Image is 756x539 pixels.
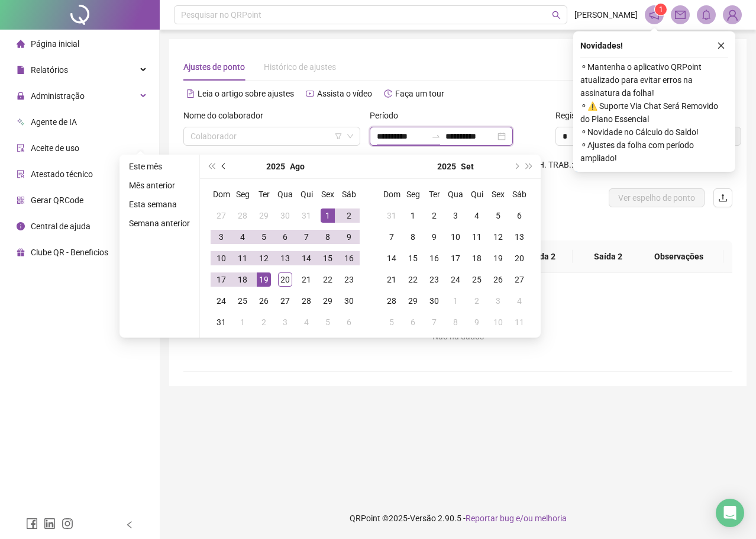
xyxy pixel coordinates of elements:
span: Observações [644,250,714,263]
td: 2025-09-09 [424,226,445,248]
th: Qui [466,184,487,205]
div: 11 [235,251,250,265]
div: 13 [512,230,526,244]
div: 2 [470,294,484,308]
div: 16 [427,251,441,265]
td: 2025-09-27 [509,269,530,290]
div: 4 [470,208,484,223]
span: audit [17,144,25,152]
td: 2025-08-31 [381,205,402,226]
div: 6 [278,230,292,244]
td: 2025-09-28 [381,290,402,312]
span: mail [675,9,686,20]
div: 30 [342,294,356,308]
span: search [552,11,561,20]
td: 2025-10-01 [445,290,466,312]
td: 2025-10-04 [509,290,530,312]
td: 2025-09-29 [402,290,424,312]
div: 26 [491,272,505,287]
td: 2025-08-15 [317,248,338,269]
span: bell [701,9,712,20]
div: 15 [406,251,420,265]
td: 2025-10-03 [487,290,509,312]
div: 30 [278,208,292,223]
div: 6 [512,208,526,223]
span: to [431,131,441,141]
span: swap-right [431,131,441,141]
span: [PERSON_NAME] [574,8,638,21]
div: 27 [214,208,228,223]
div: 11 [512,315,526,329]
div: 31 [214,315,228,329]
img: 77055 [723,6,741,24]
div: 9 [427,230,441,244]
td: 2025-10-09 [466,312,487,333]
span: solution [17,170,25,178]
td: 2025-08-18 [232,269,253,290]
td: 2025-09-19 [487,248,509,269]
td: 2025-10-07 [424,312,445,333]
th: Qui [296,184,317,205]
td: 2025-09-01 [402,205,424,226]
span: Ajustes de ponto [183,62,245,72]
div: 25 [470,272,484,287]
td: 2025-09-12 [487,226,509,248]
span: ⚬ Mantenha o aplicativo QRPoint atualizado para evitar erros na assinatura da folha! [580,60,728,100]
div: 1 [448,294,463,308]
span: file-text [186,89,195,98]
th: Seg [402,184,424,205]
div: 15 [321,251,335,265]
td: 2025-07-28 [232,205,253,226]
td: 2025-09-05 [317,312,338,333]
span: ⚬ Ajustes da folha com período ampliado! [580,139,728,165]
th: Saída 2 [573,240,643,273]
th: Sex [487,184,509,205]
td: 2025-09-11 [466,226,487,248]
td: 2025-09-30 [424,290,445,312]
span: home [17,40,25,48]
div: 5 [385,315,399,329]
div: 8 [406,230,420,244]
span: Atestado técnico [31,169,93,179]
td: 2025-08-23 [338,269,360,290]
div: 10 [214,251,228,265]
span: file [17,66,25,74]
div: 12 [257,251,271,265]
span: Novidades ! [580,39,623,52]
td: 2025-08-27 [274,290,296,312]
td: 2025-08-20 [274,269,296,290]
span: Reportar bug e/ou melhoria [466,514,567,523]
td: 2025-08-11 [232,248,253,269]
th: Sáb [338,184,360,205]
td: 2025-10-08 [445,312,466,333]
td: 2025-08-31 [211,312,232,333]
td: 2025-09-06 [509,205,530,226]
button: super-prev-year [205,155,218,178]
td: 2025-08-24 [211,290,232,312]
td: 2025-09-14 [381,248,402,269]
span: 1 [659,5,663,14]
th: Qua [274,184,296,205]
div: 28 [235,208,250,223]
th: Ter [424,184,445,205]
div: 1 [235,315,250,329]
li: Este mês [124,159,195,174]
button: super-next-year [523,155,536,178]
div: 10 [491,315,505,329]
div: 25 [235,294,250,308]
button: month panel [290,155,305,178]
span: Página inicial [31,39,79,49]
div: 31 [299,208,314,223]
div: 18 [470,251,484,265]
th: Sex [317,184,338,205]
div: 5 [491,208,505,223]
div: 13 [278,251,292,265]
td: 2025-08-02 [338,205,360,226]
div: 30 [427,294,441,308]
div: 2 [257,315,271,329]
td: 2025-09-16 [424,248,445,269]
div: 2 [427,208,441,223]
div: 3 [491,294,505,308]
div: Open Intercom Messenger [716,499,744,527]
td: 2025-09-21 [381,269,402,290]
